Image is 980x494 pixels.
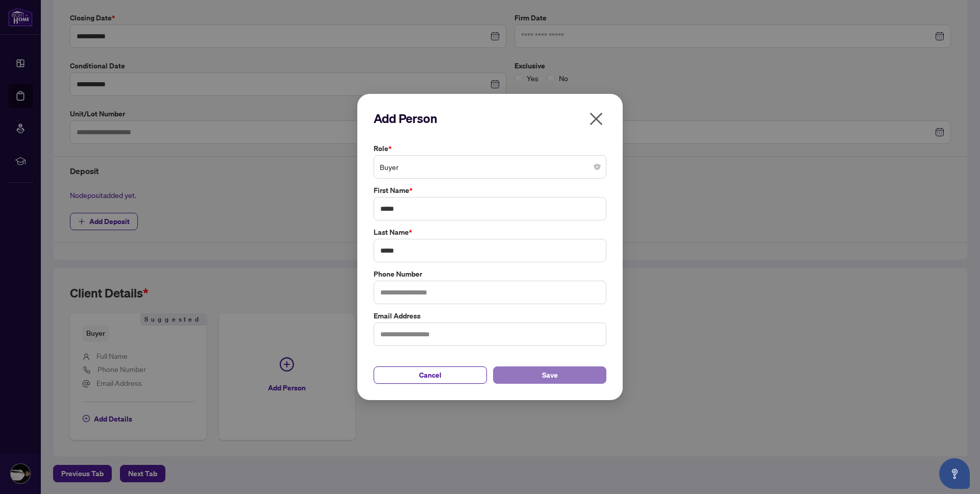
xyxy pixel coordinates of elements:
[380,157,600,177] span: Buyer
[374,185,606,196] label: First Name
[493,366,606,384] button: Save
[594,164,600,170] span: close-circle
[374,366,487,384] button: Cancel
[542,367,558,383] span: Save
[588,111,604,127] span: close
[374,310,606,322] label: Email Address
[374,268,606,280] label: Phone Number
[374,143,606,154] label: Role
[939,458,970,489] button: Open asap
[374,110,606,127] h2: Add Person
[374,227,606,238] label: Last Name
[419,367,442,383] span: Cancel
